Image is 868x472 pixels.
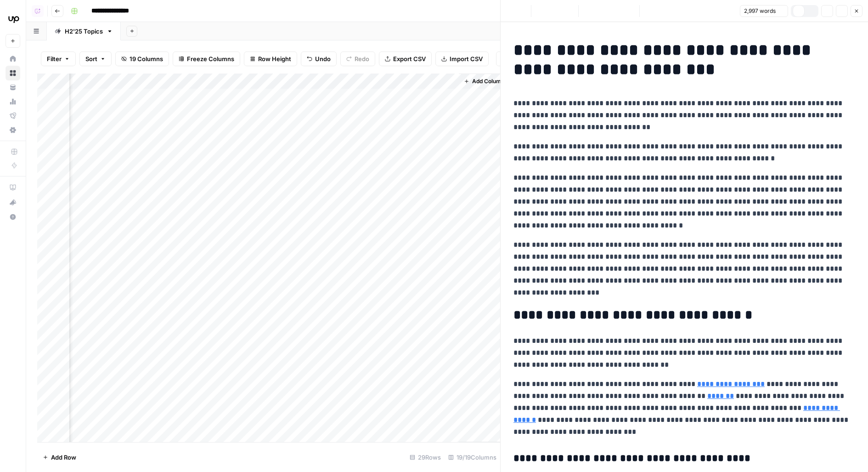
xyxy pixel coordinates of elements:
[740,5,788,17] button: 2,997 words
[6,94,20,109] a: Usage
[379,51,432,66] button: Export CSV
[79,51,112,66] button: Sort
[65,27,103,36] div: H2'25 Topics
[47,54,62,63] span: Filter
[47,22,121,40] a: H2'25 Topics
[744,7,776,15] span: 2,997 words
[6,210,20,224] button: Help + Support
[393,54,426,63] span: Export CSV
[6,51,20,66] a: Home
[187,54,234,63] span: Freeze Columns
[37,450,82,465] button: Add Row
[85,54,97,63] span: Sort
[301,51,337,66] button: Undo
[445,450,500,465] div: 19/19 Columns
[472,77,504,85] span: Add Column
[6,195,20,209] div: What's new?
[6,80,20,95] a: Your Data
[41,51,76,66] button: Filter
[355,54,369,63] span: Redo
[6,108,20,123] a: Flightpath
[6,7,20,30] button: Workspace: Upwork
[460,75,508,87] button: Add Column
[173,51,240,66] button: Freeze Columns
[130,54,163,63] span: 19 Columns
[51,453,76,462] span: Add Row
[244,51,297,66] button: Row Height
[258,54,291,63] span: Row Height
[6,180,20,195] a: AirOps Academy
[6,66,20,80] a: Browse
[6,11,22,27] img: Upwork Logo
[6,123,20,137] a: Settings
[450,54,483,63] span: Import CSV
[406,450,445,465] div: 29 Rows
[340,51,375,66] button: Redo
[115,51,169,66] button: 19 Columns
[315,54,331,63] span: Undo
[6,195,20,210] button: What's new?
[435,51,489,66] button: Import CSV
